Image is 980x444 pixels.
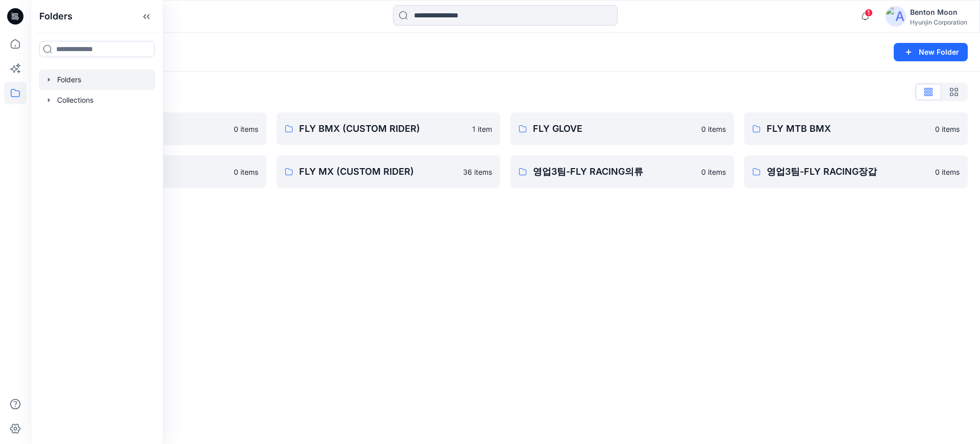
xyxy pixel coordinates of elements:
[510,155,734,188] a: 영업3팀-FLY RACING의류0 items
[935,124,960,134] p: 0 items
[277,155,500,188] a: FLY MX (CUSTOM RIDER)36 items
[472,124,492,134] p: 1 item
[744,155,968,188] a: 영업3팀-FLY RACING장갑0 items
[767,165,929,179] p: 영업3팀-FLY RACING장갑
[463,167,492,177] p: 36 items
[767,122,929,136] p: FLY MTB BMX
[234,167,258,177] p: 0 items
[894,43,968,61] button: New Folder
[935,167,960,177] p: 0 items
[865,9,873,17] span: 1
[744,112,968,145] a: FLY MTB BMX0 items
[910,18,967,26] div: Hyunjin Corporation
[533,165,695,179] p: 영업3팀-FLY RACING의류
[299,165,457,179] p: FLY MX (CUSTOM RIDER)
[886,6,906,27] img: avatar
[910,6,967,18] div: Benton Moon
[234,124,258,134] p: 0 items
[277,112,500,145] a: FLY BMX (CUSTOM RIDER)1 item
[701,124,726,134] p: 0 items
[510,112,734,145] a: FLY GLOVE0 items
[701,167,726,177] p: 0 items
[299,122,466,136] p: FLY BMX (CUSTOM RIDER)
[533,122,695,136] p: FLY GLOVE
